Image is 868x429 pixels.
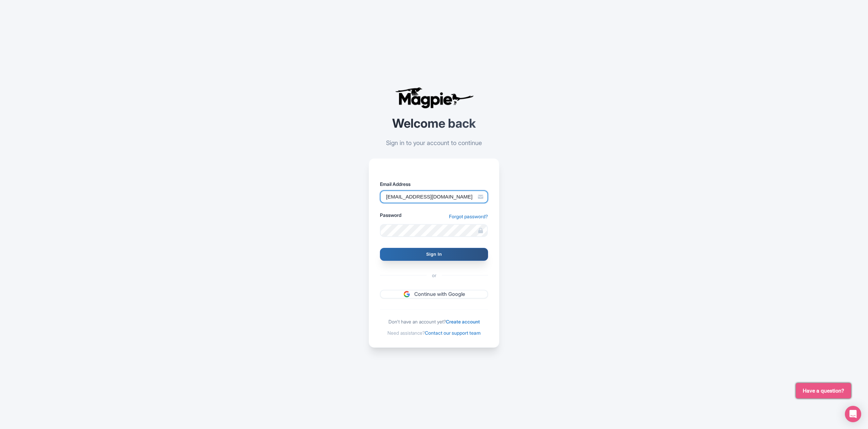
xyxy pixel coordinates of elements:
[380,211,401,219] label: Password
[446,319,480,324] a: Create account
[845,406,861,422] div: Open Intercom Messenger
[427,272,442,279] span: or
[803,387,844,395] span: Have a question?
[380,180,488,188] label: Email Address
[369,117,499,130] h2: Welcome back
[380,190,488,203] input: Enter your email address
[425,330,481,336] a: Contact our support team
[380,290,488,299] a: Continue with Google
[380,318,488,325] div: Don't have an account yet?
[449,213,488,220] a: Forgot password?
[380,329,488,336] div: Need assistance?
[796,383,851,398] button: Have a question?
[393,87,475,109] img: logo-ab69f6fb50320c5b225c76a69d11143b.png
[369,138,499,147] p: Sign in to your account to continue
[380,248,488,261] input: Sign In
